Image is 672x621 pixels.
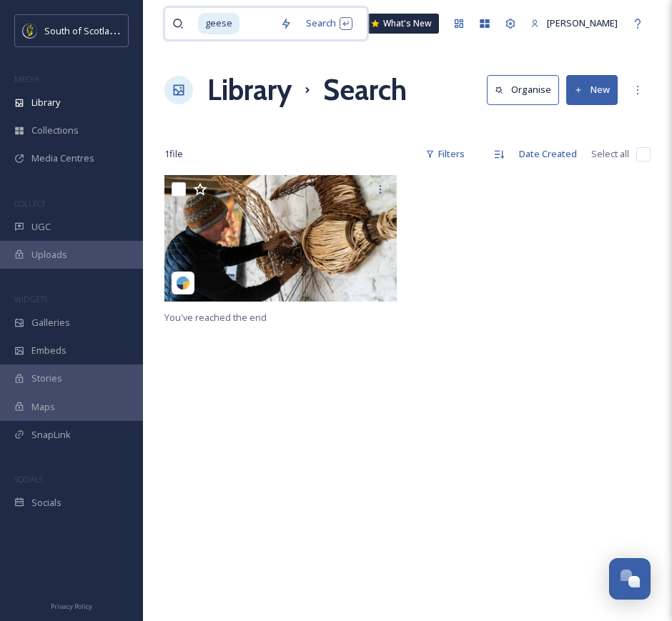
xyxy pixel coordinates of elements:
[487,75,566,104] a: Organise
[51,597,92,614] a: Privacy Policy
[31,400,55,414] span: Maps
[198,13,239,34] span: geese
[51,602,92,611] span: Privacy Policy
[14,74,39,84] span: MEDIA
[31,124,79,137] span: Collections
[487,75,559,104] button: Organise
[23,24,37,38] img: images.jpeg
[164,147,183,161] span: 1 file
[207,69,292,111] a: Library
[31,372,62,385] span: Stories
[31,220,51,234] span: UGC
[31,96,60,109] span: Library
[14,198,45,209] span: COLLECT
[31,344,66,357] span: Embeds
[367,14,439,34] a: What's New
[591,147,629,161] span: Select all
[299,9,360,37] div: Search
[566,75,618,104] button: New
[164,175,397,302] img: discoversouthscotland_09302024_18013898899842774.jpg
[14,474,43,485] span: SOCIALS
[31,428,71,442] span: SnapLink
[164,311,267,324] span: You've reached the end
[176,276,190,290] img: snapsea-logo.png
[31,316,70,329] span: Galleries
[31,496,61,510] span: Socials
[418,140,472,168] div: Filters
[31,151,94,165] span: Media Centres
[44,24,207,37] span: South of Scotland Destination Alliance
[31,248,67,262] span: Uploads
[609,558,651,600] button: Open Chat
[512,140,584,168] div: Date Created
[14,294,47,304] span: WIDGETS
[323,69,407,111] h1: Search
[523,9,625,37] a: [PERSON_NAME]
[547,16,618,29] span: [PERSON_NAME]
